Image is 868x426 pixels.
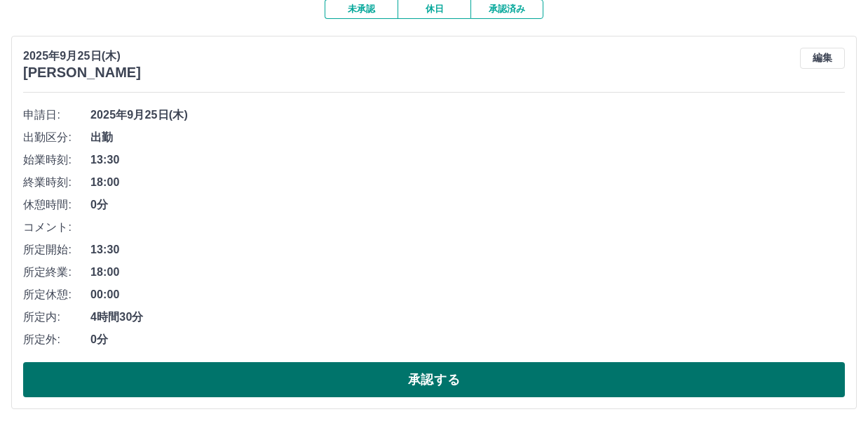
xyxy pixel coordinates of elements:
span: 所定外: [23,331,90,348]
span: 所定休憩: [23,286,90,303]
span: 13:30 [90,241,845,258]
span: 休憩時間: [23,197,90,213]
span: 18:00 [90,264,845,281]
span: 所定終業: [23,264,90,281]
span: コメント: [23,219,90,236]
span: 始業時刻: [23,152,90,168]
p: 2025年9月25日(木) [23,48,141,65]
span: 所定内: [23,309,90,326]
h3: [PERSON_NAME] [23,65,141,81]
span: 2025年9月25日(木) [90,107,845,124]
span: 4時間30分 [90,309,845,326]
span: 出勤区分: [23,129,90,146]
span: 終業時刻: [23,174,90,191]
span: 出勤 [90,129,845,146]
span: 0分 [90,197,845,213]
span: 13:30 [90,152,845,168]
span: 18:00 [90,174,845,191]
button: 承認する [23,362,845,397]
span: 00:00 [90,286,845,303]
span: 0分 [90,331,845,348]
span: 申請日: [23,107,90,124]
span: 所定開始: [23,241,90,258]
button: 編集 [800,48,845,69]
